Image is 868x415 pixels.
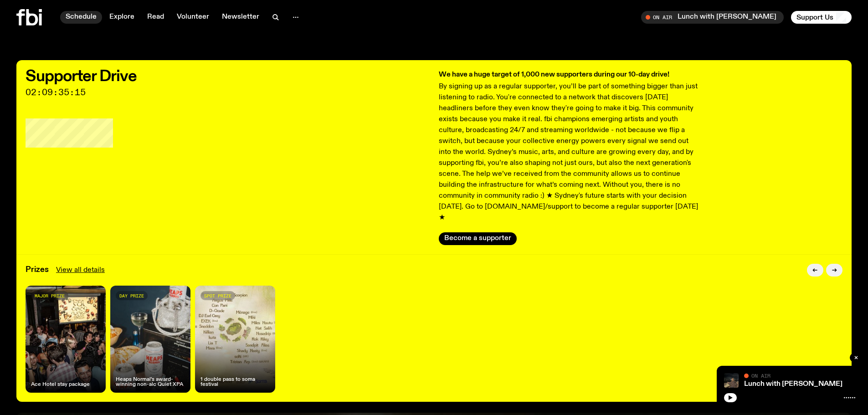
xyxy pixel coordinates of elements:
[439,81,701,223] p: By signing up as a regular supporter, you’ll be part of something bigger than just listening to r...
[744,380,842,388] a: Lunch with [PERSON_NAME]
[56,265,105,276] a: View all details
[35,293,65,298] span: major prize
[200,377,270,387] h4: 1 double pass to soma festival
[641,11,784,24] button: On AirLunch with [PERSON_NAME]
[796,13,833,21] span: Support Us
[439,69,701,80] h3: We have a huge target of 1,000 new supporters during our 10-day drive!
[142,11,169,24] a: Read
[26,69,430,84] h2: Supporter Drive
[119,293,144,298] span: day prize
[439,232,517,245] button: Become a supporter
[171,11,215,24] a: Volunteer
[26,266,49,274] h3: Prizes
[751,373,770,379] span: On Air
[204,293,231,298] span: spot prize
[791,11,852,24] button: Support Us
[60,11,102,24] a: Schedule
[116,377,185,387] h4: Heaps Normal's award-winning non-alc Quiet XPA
[26,88,430,97] span: 02:09:35:15
[31,382,90,387] h4: Ace Hotel stay package
[216,11,265,24] a: Newsletter
[724,373,739,388] img: Izzy Page stands above looking down at Opera Bar. She poses in front of the Harbour Bridge in the...
[104,11,140,24] a: Explore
